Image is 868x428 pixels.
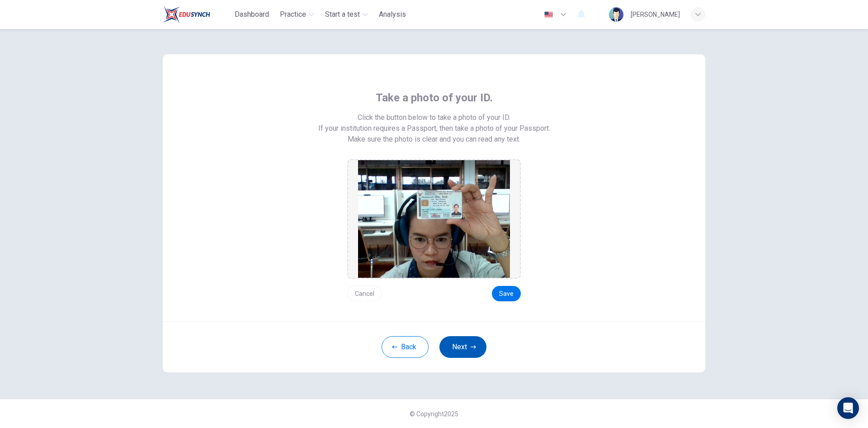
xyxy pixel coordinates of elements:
span: Practice [280,9,306,20]
span: Analysis [379,9,406,20]
span: Take a photo of your ID. [376,90,493,105]
button: Practice [276,6,318,23]
span: Make sure the photo is clear and you can read any text. [348,134,520,145]
button: Back [382,336,429,358]
button: Save [492,286,521,301]
button: Start a test [321,6,372,23]
img: preview screemshot [358,160,510,278]
div: [PERSON_NAME] [631,9,680,20]
a: Train Test logo [163,5,231,24]
button: Next [439,336,486,358]
button: Analysis [375,6,410,23]
span: © Copyright 2025 [410,410,458,418]
img: Profile picture [609,7,623,22]
span: Dashboard [235,9,269,20]
span: Start a test [325,9,360,20]
div: Open Intercom Messenger [837,397,859,419]
img: Train Test logo [163,5,210,24]
img: en [543,11,554,18]
button: Dashboard [231,6,273,23]
button: Cancel [347,286,382,301]
span: Click the button below to take a photo of your ID. If your institution requires a Passport, then ... [318,112,550,134]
